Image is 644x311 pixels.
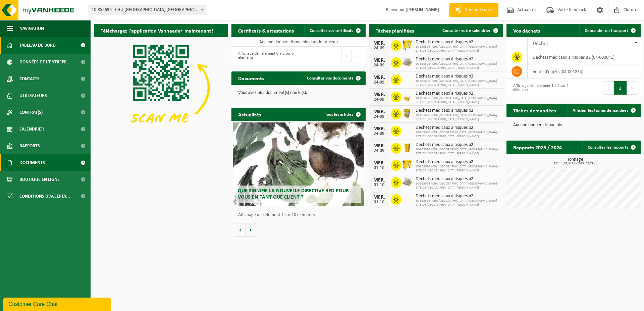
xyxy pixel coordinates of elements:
[302,71,365,85] a: Consulter vos documents
[401,159,413,170] img: WB-0770-HPE-YW-14
[463,7,495,13] span: Demande devis
[401,39,413,51] img: WB-0770-HPE-YW-14
[372,126,386,132] div: MER.
[416,165,500,173] span: 10-855696 - CHU [GEOGRAPHIC_DATA] [GEOGRAPHIC_DATA] - SITE DE [GEOGRAPHIC_DATA][PERSON_NAME]
[528,50,641,64] td: déchets médicaux à risques B2 (04-000041)
[506,141,569,154] h2: Rapports 2025 / 2024
[372,143,386,149] div: MER.
[372,41,386,46] div: MER.
[416,148,500,156] span: 10-855696 - CHU [GEOGRAPHIC_DATA] [GEOGRAPHIC_DATA] - SITE DE [GEOGRAPHIC_DATA][PERSON_NAME]
[372,92,386,97] div: MER.
[416,142,500,148] span: Déchets médicaux à risques b2
[89,5,206,15] span: 10-855696 - CHU UCL NAMUR - SITE DE SAINTE-ELISABETH - NAMUR
[238,213,362,217] p: Affichage de l'élément 1 sur 10 éléments
[352,49,362,62] button: Next
[19,20,44,37] span: Navigation
[406,7,439,12] strong: [PERSON_NAME]
[506,104,562,117] h2: Tâches demandées
[416,131,500,139] span: 10-855696 - CHU [GEOGRAPHIC_DATA] [GEOGRAPHIC_DATA] - SITE DE [GEOGRAPHIC_DATA][PERSON_NAME]
[307,76,353,81] span: Consulter vos documents
[510,81,570,95] div: Affichage de l'élément 1 à 2 sur 2 éléments
[19,70,40,87] span: Contacts
[372,200,386,205] div: 01-10
[401,56,413,68] img: LP-PA-00000-WDN-11
[372,195,386,200] div: MER.
[614,81,627,95] button: 1
[567,104,640,117] a: Afficher les tâches demandées
[231,108,268,121] h2: Actualités
[19,138,40,154] span: Rapports
[89,5,206,15] span: 10-855696 - CHU UCL NAMUR - SITE DE SAINTE-ELISABETH - NAMUR
[416,74,500,79] span: Déchets médicaux à risques b2
[510,162,641,165] span: 2024: 107,417 t - 2025: 67,791 t
[528,64,641,79] td: vente d'objets (04-001834)
[416,40,500,45] span: Déchets médicaux à risques b2
[579,24,640,37] a: Demander un transport
[369,24,421,37] h2: Tâches planifiées
[238,91,359,95] p: Vous avez 565 document(s) non lu(s).
[372,160,386,166] div: MER.
[510,157,641,165] h3: Tonnage
[416,62,500,70] span: 10-855696 - CHU [GEOGRAPHIC_DATA] [GEOGRAPHIC_DATA] - SITE DE [GEOGRAPHIC_DATA][PERSON_NAME]
[231,37,366,47] td: Aucune donnée disponible dans le tableau
[19,87,47,104] span: Utilisateurs
[372,80,386,85] div: 24-09
[582,141,640,154] a: Consulter les rapports
[19,121,44,138] span: Calendrier
[320,108,365,121] a: Tous les articles
[401,142,413,153] img: LP-SB-00060-HPE-C6
[19,154,45,171] span: Documents
[19,54,71,70] span: Données de l'entrepr...
[372,177,386,183] div: MER.
[19,171,60,188] span: Boutique en ligne
[401,108,413,119] img: LP-SB-00045-CRB-21
[416,79,500,87] span: 10-855696 - CHU [GEOGRAPHIC_DATA] [GEOGRAPHIC_DATA] - SITE DE [GEOGRAPHIC_DATA][PERSON_NAME]
[401,91,413,102] img: LP-SB-00030-HPE-C6
[231,24,301,37] h2: Certificats & attestations
[416,45,500,53] span: 10-855696 - CHU [GEOGRAPHIC_DATA] [GEOGRAPHIC_DATA] - SITE DE [GEOGRAPHIC_DATA][PERSON_NAME]
[416,194,500,199] span: Déchets médicaux à risques b2
[19,188,70,205] span: Conditions d'accepta...
[627,81,637,95] button: Next
[449,3,498,17] a: Demande devis
[310,29,353,33] span: Consulter vos certificats
[372,58,386,63] div: MER.
[372,183,386,188] div: 01-10
[506,24,547,37] h2: Vos déchets
[372,63,386,68] div: 24-09
[94,24,220,37] h2: Téléchargez l'application Vanheede+ maintenant!
[246,223,256,237] button: Volgende
[372,132,386,136] div: 24-09
[416,113,500,121] span: 10-855696 - CHU [GEOGRAPHIC_DATA] [GEOGRAPHIC_DATA] - SITE DE [GEOGRAPHIC_DATA][PERSON_NAME]
[231,71,271,85] h2: Documents
[573,108,628,113] span: Afficher les tâches demandées
[416,182,500,190] span: 10-855696 - CHU [GEOGRAPHIC_DATA] [GEOGRAPHIC_DATA] - SITE DE [GEOGRAPHIC_DATA][PERSON_NAME]
[401,176,413,188] img: LP-PA-00000-WDN-11
[513,123,634,127] p: Aucune donnée disponible.
[372,149,386,153] div: 24-09
[3,296,112,311] iframe: chat widget
[416,91,500,96] span: Déchets médicaux à risques b2
[416,108,500,113] span: Déchets médicaux à risques b2
[416,176,500,182] span: Déchets médicaux à risques b2
[533,41,548,46] span: Déchet
[416,159,500,165] span: Déchets médicaux à risques b2
[19,104,43,121] span: Contrat(s)
[416,125,500,131] span: Déchets médicaux à risques b2
[19,37,56,54] span: Tableau de bord
[94,37,228,138] img: Download de VHEPlus App
[235,223,246,237] button: Vorige
[372,166,386,170] div: 01-10
[233,122,364,206] a: Que signifie la nouvelle directive RED pour vous en tant que client ?
[372,114,386,119] div: 24-09
[235,48,295,63] div: Affichage de l'élément 0 à 0 sur 0 éléments
[585,29,628,33] span: Demander un transport
[372,46,386,51] div: 24-09
[416,96,500,104] span: 10-855696 - CHU [GEOGRAPHIC_DATA] [GEOGRAPHIC_DATA] - SITE DE [GEOGRAPHIC_DATA][PERSON_NAME]
[304,24,365,37] a: Consulter vos certificats
[372,109,386,114] div: MER.
[372,97,386,102] div: 24-09
[603,81,614,95] button: Previous
[372,75,386,80] div: MER.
